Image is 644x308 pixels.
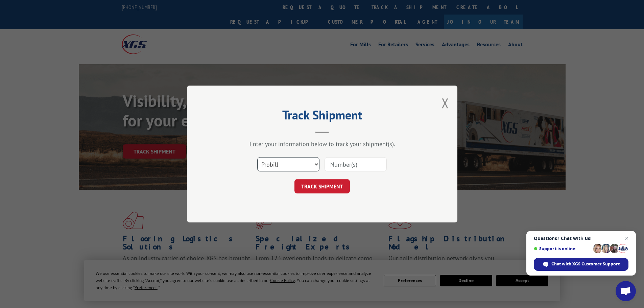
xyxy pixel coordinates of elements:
[616,281,636,301] div: Open chat
[221,140,424,148] div: Enter your information below to track your shipment(s).
[551,261,620,267] span: Chat with XGS Customer Support
[534,258,628,271] div: Chat with XGS Customer Support
[534,246,591,251] span: Support is online
[325,157,387,171] input: Number(s)
[221,110,424,123] h2: Track Shipment
[442,94,449,112] button: Close modal
[294,179,350,193] button: TRACK SHIPMENT
[623,234,631,242] span: Close chat
[534,236,628,241] span: Questions? Chat with us!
